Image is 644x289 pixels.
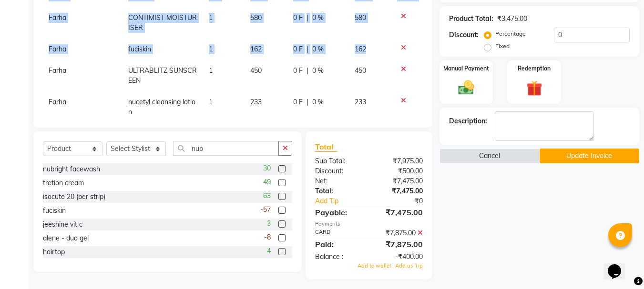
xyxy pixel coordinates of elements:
span: | [307,66,308,76]
div: fuciskin [43,206,66,216]
div: jeeshine vit c [43,219,82,229]
div: -₹400.00 [369,252,430,262]
span: 0 F [293,13,303,23]
div: ₹7,975.00 [369,156,430,166]
span: | [307,44,308,54]
span: 0 % [312,13,324,23]
span: Farha [49,13,66,22]
span: 0 % [312,97,324,107]
span: 1 [209,45,213,53]
span: 3 [267,219,271,229]
span: 580 [250,13,262,22]
div: Description: [449,116,487,126]
span: Add as Tip [395,262,423,269]
span: 4 [267,246,271,256]
span: 450 [250,66,262,75]
span: Add to wallet [358,262,391,269]
div: Payable: [308,207,369,218]
span: 0 % [312,66,324,76]
div: nubright facewash [43,164,100,174]
div: ₹3,475.00 [497,14,527,24]
div: Discount: [449,30,479,40]
span: 30 [263,163,271,173]
span: 233 [355,98,366,106]
input: Search or Scan [173,141,279,156]
span: 1 [209,13,213,22]
button: Cancel [440,149,539,163]
div: Payments [315,220,423,228]
div: ₹7,475.00 [369,176,430,186]
div: ₹7,875.00 [369,239,430,250]
button: Update Invoice [540,149,639,163]
div: Sub Total: [308,156,369,166]
span: 162 [250,45,262,53]
span: | [307,13,308,23]
span: 580 [355,13,366,22]
div: alene - duo gel [43,233,89,243]
div: Product Total: [449,14,493,24]
span: 162 [355,45,366,53]
a: Add Tip [308,196,379,206]
span: 0 F [293,44,303,54]
span: Farha [49,98,66,106]
span: 233 [250,98,262,106]
img: _gift.svg [521,79,547,98]
div: Paid: [308,239,369,250]
div: ₹7,475.00 [369,186,430,196]
span: CONTIMIST MOISTURISER [128,13,197,32]
span: 63 [263,191,271,201]
div: hairtop [43,247,65,257]
div: tretion cream [43,178,84,188]
label: Fixed [495,42,510,50]
span: Farha [49,45,66,53]
label: Percentage [495,30,526,38]
span: fuciskin [128,45,151,53]
div: ₹0 [379,196,430,206]
img: _cash.svg [453,79,479,97]
span: nucetyl cleansing lotion [128,98,195,116]
div: isocute 20 (per strip) [43,192,105,202]
div: Total: [308,186,369,196]
iframe: chat widget [604,251,634,279]
div: ₹7,475.00 [369,207,430,218]
span: 0 % [312,44,324,54]
span: 1 [209,66,213,75]
div: ₹500.00 [369,166,430,176]
span: -8 [264,232,271,242]
span: Total [315,142,337,152]
label: Redemption [518,64,551,73]
div: ₹7,875.00 [369,228,430,238]
div: Balance : [308,252,369,262]
div: Net: [308,176,369,186]
span: 0 F [293,97,303,107]
span: ULTRABLITZ SUNSCREEN [128,66,197,85]
label: Manual Payment [443,64,489,73]
div: Discount: [308,166,369,176]
span: | [307,97,308,107]
span: 49 [263,177,271,187]
span: -57 [260,205,271,215]
span: 450 [355,66,366,75]
span: 1 [209,98,213,106]
span: Farha [49,66,66,75]
span: 0 F [293,66,303,76]
div: CARD [308,228,369,238]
